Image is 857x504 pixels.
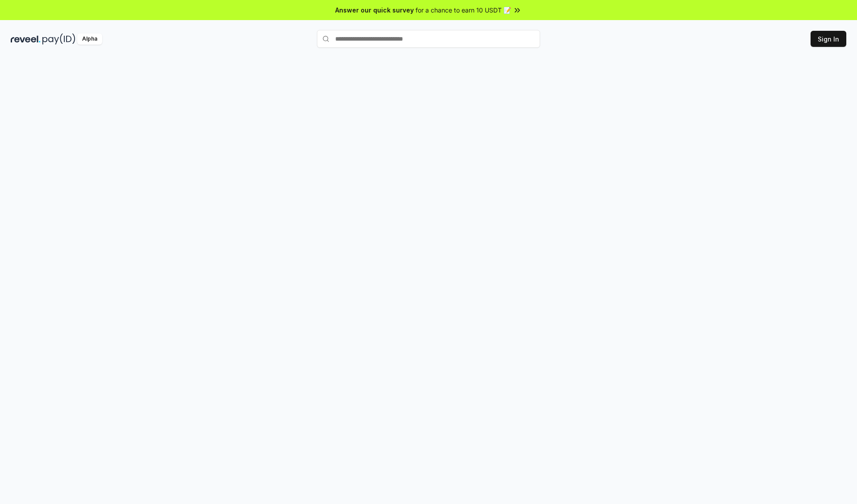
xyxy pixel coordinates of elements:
button: Sign In [811,31,846,47]
span: Answer our quick survey [335,5,414,15]
img: reveel_dark [11,33,41,45]
span: for a chance to earn 10 USDT 📝 [416,5,511,15]
div: Alpha [77,33,102,45]
img: pay_id [42,33,75,45]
